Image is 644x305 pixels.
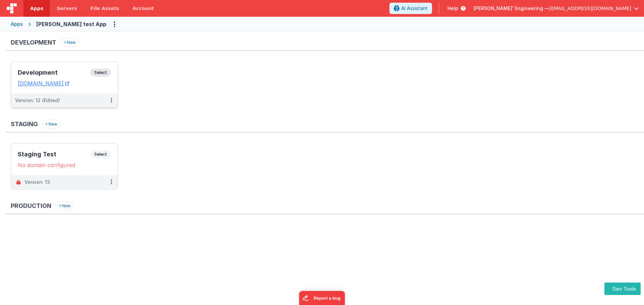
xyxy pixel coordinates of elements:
[401,5,428,12] span: AI Assistant
[11,121,38,128] h3: Staging
[30,5,43,12] span: Apps
[24,179,50,185] div: Version: 13
[42,97,60,103] span: (Edited)
[18,162,111,168] div: No domain configured
[11,21,23,27] div: Apps
[11,39,56,46] h3: Development
[18,151,90,158] h3: Staging Test
[36,20,106,28] div: [PERSON_NAME] test App
[60,38,79,47] button: New
[604,283,641,295] button: Dev Tools
[91,5,119,12] span: File Assets
[18,69,90,76] h3: Development
[474,5,639,12] button: [PERSON_NAME]' Engineering — [EMAIL_ADDRESS][DOMAIN_NAME]
[389,3,432,14] button: AI Assistant
[109,19,120,29] button: Options
[15,97,60,104] div: Version: 12
[549,5,631,12] span: [EMAIL_ADDRESS][DOMAIN_NAME]
[42,120,60,129] button: New
[11,203,51,209] h3: Production
[90,150,111,158] span: Select
[55,202,74,210] button: New
[299,291,345,305] iframe: Marker.io feedback button
[18,80,69,87] a: [DOMAIN_NAME]
[474,5,549,12] span: [PERSON_NAME]' Engineering —
[90,69,111,77] span: Select
[447,5,458,12] span: Help
[57,5,77,12] span: Servers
